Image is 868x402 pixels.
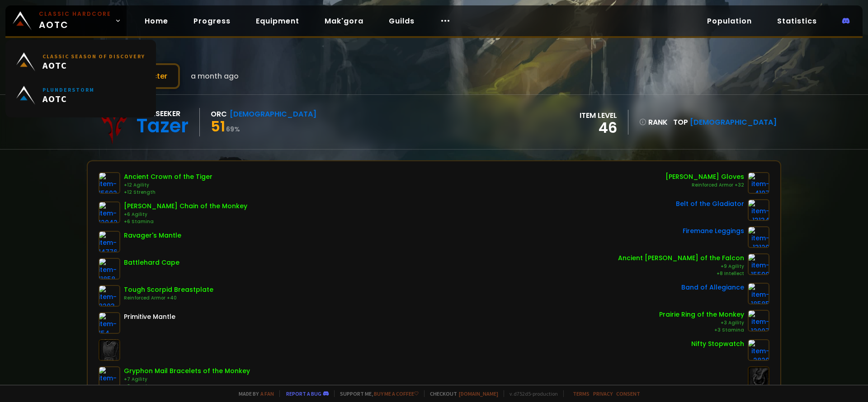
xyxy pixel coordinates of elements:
[99,312,120,334] img: item-154
[124,201,247,211] div: [PERSON_NAME] Chain of the Monkey
[317,12,371,30] a: Mak'gora
[99,366,120,388] img: item-15620
[42,93,94,104] span: AOTC
[748,199,769,221] img: item-13134
[681,283,744,292] div: Band of Allegiance
[99,201,120,223] img: item-12042
[665,182,744,189] div: Reinforced Armor +32
[42,86,94,93] small: Plunderstorm
[39,10,111,32] span: AOTC
[124,172,212,182] div: Ancient Crown of the Tiger
[673,117,777,128] div: Top
[124,376,250,383] div: +7 Agility
[573,390,590,397] a: Terms
[124,383,250,390] div: +8 Stamina
[659,319,744,327] div: +3 Agility
[580,110,617,121] div: item level
[211,116,225,136] span: 51
[249,12,307,30] a: Equipment
[334,390,419,397] span: Support me,
[211,108,227,120] div: Orc
[424,390,498,397] span: Checkout
[618,263,744,270] div: +9 Agility
[374,390,419,397] a: Buy me a coffee
[748,283,769,304] img: item-18585
[748,226,769,248] img: item-13129
[186,12,238,30] a: Progress
[124,218,247,225] div: +6 Stamina
[659,310,744,319] div: Prairie Ring of the Monkey
[124,366,250,376] div: Gryphon Mail Bracelets of the Monkey
[99,172,120,194] img: item-15602
[99,258,120,280] img: item-11858
[748,339,769,361] img: item-2820
[124,285,213,294] div: Tough Scorpid Breastplate
[11,45,151,79] a: Classic Season of DiscoveryAOTC
[639,117,668,128] div: rank
[618,253,744,263] div: Ancient [PERSON_NAME] of the Falcon
[137,12,175,30] a: Home
[748,253,769,275] img: item-15599
[99,285,120,307] img: item-8203
[42,60,145,71] span: AOTC
[676,199,744,209] div: Belt of the Gladiator
[137,108,189,119] div: Soulseeker
[748,310,769,332] img: item-12007
[124,182,212,189] div: +12 Agility
[459,390,498,397] a: [DOMAIN_NAME]
[124,231,181,240] div: Ravager's Mantle
[593,390,613,397] a: Privacy
[665,172,744,182] div: [PERSON_NAME] Gloves
[124,294,213,302] div: Reinforced Armor +40
[580,121,617,135] div: 46
[691,339,744,349] div: Nifty Stopwatch
[124,312,175,322] div: Primitive Mantle
[618,270,744,277] div: +8 Intellect
[659,327,744,334] div: +3 Stamina
[11,79,151,112] a: PlunderstormAOTC
[124,211,247,218] div: +6 Agility
[124,189,212,196] div: +12 Strength
[230,108,316,120] div: [DEMOGRAPHIC_DATA]
[770,12,824,30] a: Statistics
[382,12,422,30] a: Guilds
[99,231,120,252] img: item-14776
[5,5,127,36] a: Classic HardcoreAOTC
[260,390,274,397] a: a fan
[124,258,179,267] div: Battlehard Cape
[42,53,145,60] small: Classic Season of Discovery
[504,390,558,397] span: v. d752d5 - production
[700,12,759,30] a: Population
[39,10,111,18] small: Classic Hardcore
[191,70,239,82] span: a month ago
[616,390,640,397] a: Consent
[226,125,240,134] small: 69 %
[748,172,769,194] img: item-4107
[233,390,274,397] span: Made by
[690,117,777,127] span: [DEMOGRAPHIC_DATA]
[683,226,744,236] div: Firemane Leggings
[286,390,321,397] a: Report a bug
[137,119,189,133] div: Tazer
